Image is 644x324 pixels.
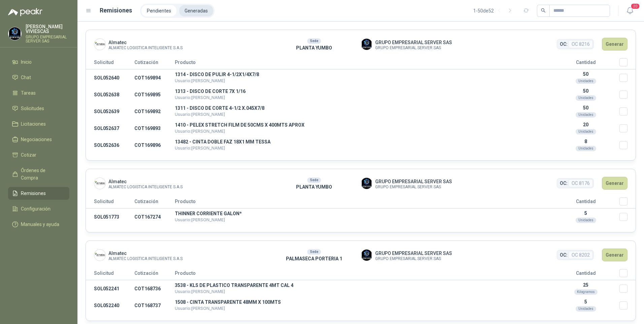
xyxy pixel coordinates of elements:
th: Seleccionar/deseleccionar [619,269,636,280]
a: Remisiones [8,187,69,200]
p: PALMASECA PORTERIA 1 [267,255,361,262]
span: OC 8202 [569,251,593,259]
span: 20 [631,3,640,9]
td: Seleccionar/deseleccionar [619,280,636,297]
span: Usuario: [PERSON_NAME] [175,306,225,311]
span: Configuración [21,205,51,213]
span: GRUPO EMPRESARIAL SERVER SAS [375,178,452,185]
div: Unidades [576,95,596,101]
div: Kilogramos [574,289,598,295]
p: PLANTA YUMBO [267,183,361,191]
p: 5 [552,210,619,216]
a: Configuración [8,202,69,215]
div: Sede [307,249,321,255]
td: Seleccionar/deseleccionar [619,103,636,120]
span: ALMATEC LOGISTICA INTELIGENTE S.A.S [108,185,183,189]
img: Company Logo [94,250,105,261]
p: 1410 - PELEX STRETCH FILM DE 50CMS X 400MTS APROX [175,123,552,127]
a: Pendientes [141,5,176,17]
p: 50 [552,105,619,110]
img: Company Logo [361,178,372,189]
p: PLANTA YUMBO [267,44,361,52]
td: SOL052640 [86,69,134,87]
p: 5 [552,299,619,304]
button: Generar [602,249,627,261]
a: Tareas [8,87,69,99]
span: GRUPO EMPRESARIAL SERVER SAS [375,185,452,189]
div: Unidades [576,146,596,151]
a: Cotizar [8,149,69,161]
a: Generadas [179,5,213,17]
td: Seleccionar/deseleccionar [619,208,636,226]
p: 1314 - DISCO DE PULIR 4-1/2X1/4X7/8 [175,72,552,77]
span: Almatec [108,178,183,185]
span: Manuales y ayuda [21,221,59,228]
span: Usuario: [PERSON_NAME] [175,289,225,294]
span: Órdenes de Compra [21,167,63,182]
span: GRUPO EMPRESARIAL SERVER SAS [375,39,452,46]
td: COT169892 [134,103,175,120]
img: Logo peakr [8,8,42,16]
span: OC: [560,251,568,259]
img: Company Logo [8,27,21,40]
th: Producto [175,269,552,280]
a: Órdenes de Compra [8,164,69,184]
td: Seleccionar/deseleccionar [619,137,636,154]
th: Cotización [134,197,175,208]
th: Cotización [134,269,175,280]
div: Sede [307,177,321,183]
div: Unidades [576,78,596,84]
button: 20 [624,5,636,17]
td: COT169893 [134,120,175,137]
div: 1 - 50 de 52 [473,5,515,16]
span: Licitaciones [21,120,46,128]
p: 3538 - KLS DE PLASTICO TRANSPARENTE 4MT CAL 4 [175,283,552,288]
p: 1508 - CINTA TRANSPARENTE 48MM X 100MTS [175,300,552,304]
span: GRUPO EMPRESARIAL SERVER SAS [375,46,452,50]
p: THINNER CORRIENTE GALON* [175,211,552,216]
a: Manuales y ayuda [8,218,69,231]
th: Solicitud [86,269,134,280]
span: Chat [21,74,31,81]
p: 1313 - DISCO DE CORTE 7X 1/16 [175,89,552,94]
td: SOL052639 [86,103,134,120]
td: Seleccionar/deseleccionar [619,86,636,103]
p: 8 [552,139,619,144]
p: GRUPO EMPRESARIAL SERVER SAS [26,35,69,43]
a: Solicitudes [8,102,69,115]
img: Company Logo [94,178,105,189]
span: OC 8176 [569,179,593,187]
span: Usuario: [PERSON_NAME] [175,78,225,83]
span: GRUPO EMPRESARIAL SERVER SAS [375,257,452,261]
td: COT169896 [134,137,175,154]
span: Almatec [108,250,183,257]
p: 25 [552,282,619,288]
span: Almatec [108,39,183,46]
th: Solicitud [86,197,134,208]
th: Producto [175,197,552,208]
p: [PERSON_NAME] VIVIESCAS [26,24,69,34]
div: Unidades [576,218,596,223]
span: ALMATEC LOGISTICA INTELIGENTE S.A.S [108,46,183,50]
th: Producto [175,58,552,69]
td: Seleccionar/deseleccionar [619,120,636,137]
h1: Remisiones [100,6,132,15]
td: SOL052638 [86,86,134,103]
p: 20 [552,122,619,127]
td: SOL052637 [86,120,134,137]
span: OC: [560,40,568,48]
td: SOL052636 [86,137,134,154]
span: search [541,8,546,13]
p: 50 [552,71,619,77]
button: Generar [602,177,627,190]
span: Tareas [21,89,36,97]
th: Cantidad [552,58,619,69]
td: COT168736 [134,280,175,297]
img: Company Logo [361,39,372,50]
td: SOL052241 [86,280,134,297]
th: Cantidad [552,269,619,280]
th: Seleccionar/deseleccionar [619,197,636,208]
td: SOL052240 [86,297,134,314]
